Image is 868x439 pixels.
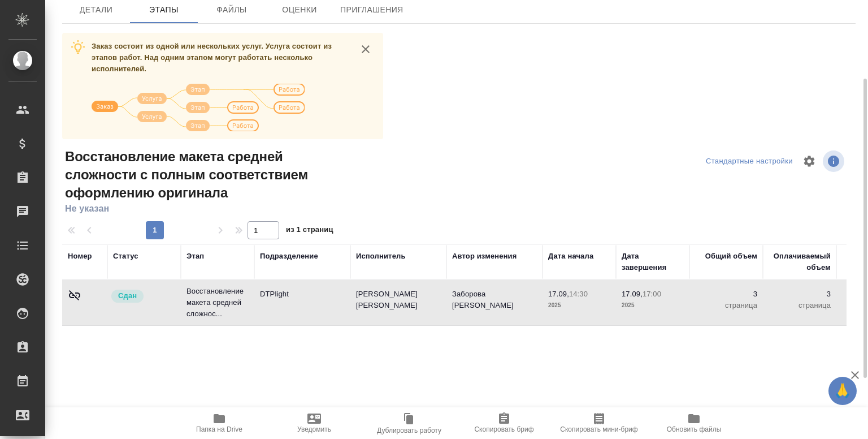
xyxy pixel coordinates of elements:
span: Заказ состоит из одной или нескольких услуг. Услуга состоит из этапов работ. Над одним этапом мог... [92,42,332,73]
span: Восстановление макета средней сложности с полным соответствием оформлению оригинала [62,148,327,202]
p: Сдан [118,290,137,302]
span: Скопировать бриф [474,425,533,433]
span: Не указан [62,202,327,216]
div: Оплачиваемый объем [769,251,831,273]
div: Дата завершения [622,251,684,273]
div: split button [703,153,796,170]
div: Этап [186,251,204,262]
div: Номер [68,251,92,262]
p: Восстановление макета средней сложнос... [186,286,249,320]
p: 14:30 [569,290,588,298]
div: Дата начала [548,251,593,262]
button: Скопировать бриф [457,407,552,439]
span: Обновить файлы [667,425,722,433]
button: Уведомить [267,407,362,439]
p: 17:00 [643,290,661,298]
div: Общий объем [705,251,757,262]
span: Детали [69,3,123,17]
span: Посмотреть информацию [823,150,847,172]
span: из 1 страниц [286,223,333,239]
span: Скопировать мини-бриф [560,425,637,433]
span: Этапы [137,3,191,17]
button: Обновить файлы [646,407,741,439]
p: 2025 [548,300,610,311]
button: Папка на Drive [172,407,267,439]
span: Файлы [205,3,259,17]
span: Настроить таблицу [796,148,823,175]
div: Исполнитель [356,251,406,262]
td: DTPlight [254,283,350,322]
div: Подразделение [260,251,318,262]
button: Скопировать мини-бриф [552,407,646,439]
td: [PERSON_NAME] [PERSON_NAME] [350,283,446,322]
span: Папка на Drive [196,425,242,433]
p: 2025 [622,300,684,311]
span: Приглашения [340,3,403,17]
button: 🙏 [828,377,857,405]
p: страница [769,300,831,311]
span: 🙏 [833,379,852,403]
p: 17.09, [548,290,569,298]
button: close [357,41,374,58]
td: Заборова [PERSON_NAME] [446,283,542,322]
span: Оценки [272,3,327,17]
p: страница [695,300,757,311]
span: Уведомить [297,425,331,433]
span: Дублировать работу [377,427,441,434]
p: 17.09, [622,290,643,298]
button: Дублировать работу [362,407,457,439]
p: 3 [769,289,831,300]
div: Статус [113,251,138,262]
p: 3 [695,289,757,300]
div: Автор изменения [452,251,517,262]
